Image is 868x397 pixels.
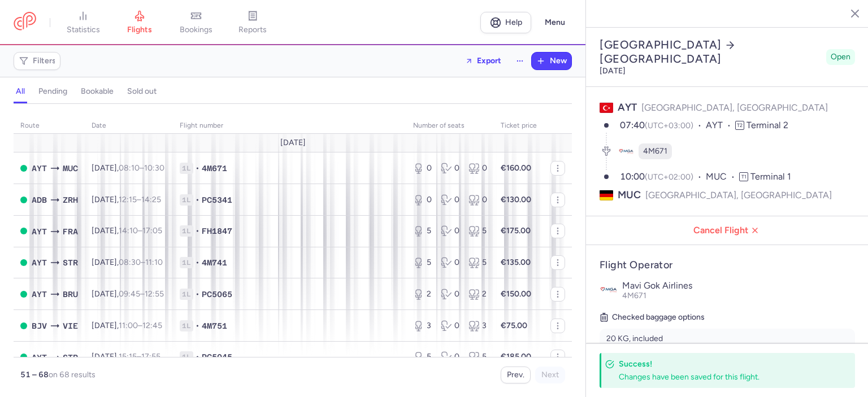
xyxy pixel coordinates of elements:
[600,281,618,299] img: Mavi Gok Airlines logo
[202,225,232,237] span: FH1847
[32,194,47,206] span: Adnan Menderes Airport, İzmir, Turkey
[32,320,47,332] span: BJV
[600,66,626,76] time: [DATE]
[618,101,637,114] span: AYT
[441,289,459,300] div: 0
[92,226,162,235] span: [DATE],
[119,195,137,204] time: 12:15
[501,321,527,330] strong: €75.00
[14,117,85,134] th: route
[600,259,855,272] h4: Flight Operator
[831,51,850,63] span: Open
[32,351,47,364] span: AYT
[119,321,138,330] time: 11:00
[468,320,487,331] div: 3
[196,257,199,268] span: •
[119,195,161,204] span: –
[92,195,161,204] span: [DATE],
[32,256,47,269] span: AYT
[196,320,199,331] span: •
[501,352,531,361] strong: €185.00
[144,163,164,173] time: 10:30
[622,291,646,300] span: 4M671
[413,163,432,174] div: 0
[168,10,224,35] a: bookings
[145,289,164,299] time: 12:55
[92,352,160,361] span: [DATE],
[119,226,138,235] time: 14:10
[16,86,25,97] h4: all
[142,321,162,330] time: 12:45
[600,38,822,66] h2: [GEOGRAPHIC_DATA] [GEOGRAPHIC_DATA]
[413,289,432,300] div: 2
[92,258,163,267] span: [DATE],
[413,257,432,268] div: 5
[501,289,531,299] strong: €150.00
[532,53,571,69] button: New
[595,225,860,235] span: Cancel Flight
[468,163,487,174] div: 0
[119,352,137,361] time: 15:15
[538,12,572,33] button: Menu
[119,163,140,173] time: 08:10
[202,194,232,206] span: PC5341
[85,117,173,134] th: date
[33,56,56,66] span: Filters
[32,225,47,238] span: Antalya, Antalya, Turkey
[735,121,744,130] span: T2
[413,225,432,237] div: 5
[63,194,78,206] span: Zurich, Zürich, Switzerland
[641,102,828,113] span: [GEOGRAPHIC_DATA], [GEOGRAPHIC_DATA]
[38,86,67,97] h4: pending
[535,367,565,383] button: Next
[180,320,193,331] span: 1L
[196,225,199,237] span: •
[32,288,47,300] span: AYT
[441,320,459,331] div: 0
[14,53,60,69] button: Filters
[468,194,487,206] div: 0
[501,367,531,383] button: Prev.
[119,226,162,235] span: –
[141,195,161,204] time: 14:25
[468,225,487,237] div: 5
[645,188,832,202] span: [GEOGRAPHIC_DATA], [GEOGRAPHIC_DATA]
[63,288,78,300] span: Brussels Airport, Brussels, Belgium
[180,257,193,268] span: 1L
[92,289,164,299] span: [DATE],
[458,52,509,70] button: Export
[141,352,160,361] time: 17:55
[280,138,306,147] span: [DATE]
[750,171,791,182] span: Terminal 1
[63,351,78,364] span: STR
[202,351,232,363] span: PC5045
[180,194,193,206] span: 1L
[501,226,531,235] strong: €175.00
[441,351,459,363] div: 0
[505,18,522,27] span: Help
[119,289,164,299] span: –
[441,194,459,206] div: 0
[127,86,157,97] h4: sold out
[501,258,531,267] strong: €135.00
[202,289,232,300] span: PC5065
[202,320,227,331] span: 4M751
[63,225,78,238] span: Frankfurt International Airport, Frankfurt am Main, Germany
[196,351,199,363] span: •
[739,172,748,181] span: T1
[494,117,544,134] th: Ticket price
[706,171,739,184] span: MUC
[618,188,641,202] span: MUC
[480,12,531,33] a: Help
[180,225,193,237] span: 1L
[180,351,193,363] span: 1L
[224,10,281,35] a: reports
[145,258,163,267] time: 11:10
[119,352,160,361] span: –
[173,117,406,134] th: Flight number
[643,146,667,157] span: 4M671
[468,351,487,363] div: 5
[180,25,212,35] span: bookings
[501,195,531,204] strong: €130.00
[196,163,199,174] span: •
